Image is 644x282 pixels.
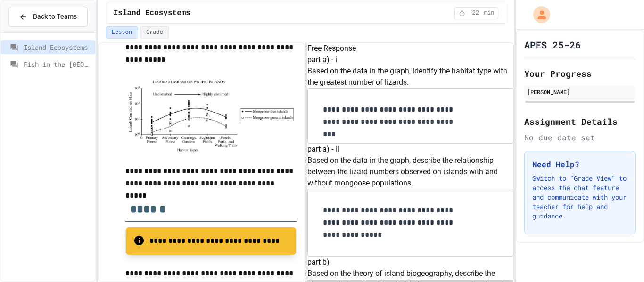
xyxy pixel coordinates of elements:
[307,144,513,155] h6: part a) - ii
[24,42,91,52] span: Island Ecosystems
[307,257,513,268] h6: part b)
[527,88,633,96] div: [PERSON_NAME]
[524,132,636,143] div: No due date set
[307,155,513,189] p: Based on the data in the graph, describe the relationship between the lizard numbers observed on ...
[524,67,636,80] h2: Your Progress
[8,7,88,27] button: Back to Teams
[307,65,513,88] p: Based on the data in the graph, identify the habitat type with the greatest number of lizards.
[307,43,513,54] h6: Free Response
[532,159,627,170] h3: Need Help?
[307,54,513,65] h6: part a) - i
[114,8,190,19] span: Island Ecosystems
[24,59,91,69] span: Fish in the [GEOGRAPHIC_DATA]
[523,4,553,25] div: My Account
[140,26,169,39] button: Grade
[524,38,581,51] h1: APES 25-26
[33,12,77,22] span: Back to Teams
[524,115,636,128] h2: Assignment Details
[532,174,627,221] p: Switch to "Grade View" to access the chat feature and communicate with your teacher for help and ...
[468,9,483,17] span: 22
[106,26,138,39] button: Lesson
[484,9,495,17] span: min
